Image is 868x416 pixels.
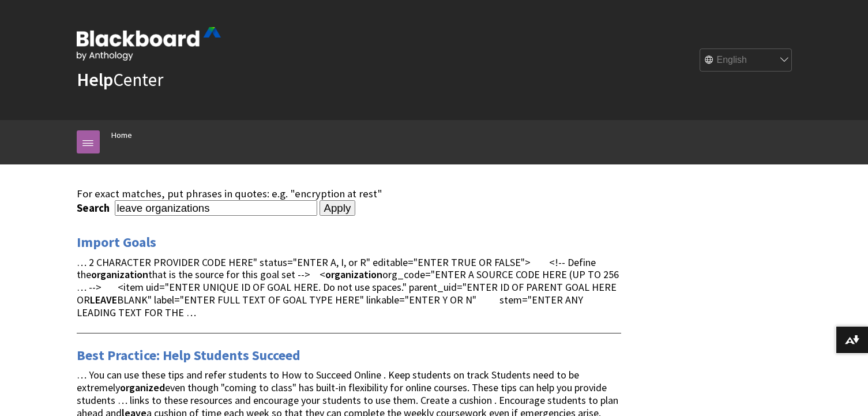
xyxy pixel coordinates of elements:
[77,68,163,91] a: HelpCenter
[77,188,621,200] div: For exact matches, put phrases in quotes: e.g. "encryption at rest"
[111,128,132,143] a: Home
[320,200,356,216] input: Apply
[325,268,382,281] strong: organization
[77,346,300,365] a: Best Practice: Help Students Succeed
[77,233,156,252] a: Import Goals
[77,27,221,61] img: Blackboard by Anthology
[120,381,165,394] strong: organized
[77,201,112,215] label: Search
[90,293,117,306] strong: LEAVE
[91,268,148,281] strong: organization
[77,256,619,319] span: … 2 CHARACTER PROVIDER CODE HERE" status="ENTER A, I, or R" editable="ENTER TRUE OR FALSE"> <!-- ...
[77,68,113,91] strong: Help
[700,49,792,72] select: Site Language Selector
